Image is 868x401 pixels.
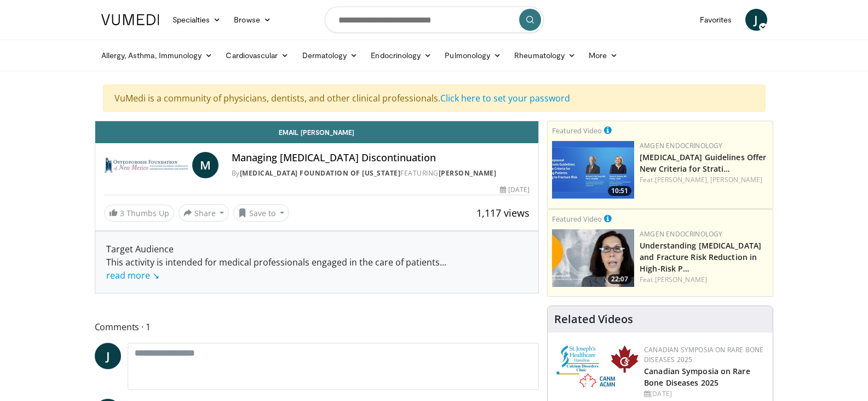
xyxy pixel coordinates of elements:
button: Share [179,204,229,222]
img: Osteoporosis Foundation of New Mexico [104,152,188,178]
span: Comments 1 [95,320,539,334]
a: [MEDICAL_DATA] Guidelines Offer New Criteria for Strati… [640,152,766,174]
a: [MEDICAL_DATA] Foundation of [US_STATE] [240,168,401,178]
img: c9a25db3-4db0-49e1-a46f-17b5c91d58a1.png.150x105_q85_crop-smart_upscale.png [552,229,634,287]
a: Specialties [166,9,228,31]
div: Feat. [640,275,768,285]
a: M [192,152,219,178]
a: [PERSON_NAME], [655,175,709,184]
button: Save to [233,204,289,222]
a: More [582,44,624,66]
a: Amgen Endocrinology [640,229,722,239]
div: By FEATURING [232,168,530,178]
span: 1,117 views [476,206,530,219]
h4: Related Videos [554,313,633,326]
a: Canadian Symposia on Rare Bone Diseases 2025 [644,366,750,388]
a: [PERSON_NAME] [710,175,762,184]
div: Feat. [640,175,768,185]
small: Featured Video [552,214,602,224]
h4: Managing [MEDICAL_DATA] Discontinuation [232,152,530,164]
img: 7b525459-078d-43af-84f9-5c25155c8fbb.png.150x105_q85_crop-smart_upscale.jpg [552,141,634,199]
a: Endocrinology [364,44,438,66]
div: Target Audience This activity is intended for medical professionals engaged in the care of patients [106,242,528,282]
a: Canadian Symposia on Rare Bone Diseases 2025 [644,345,763,364]
input: Search topics, interventions [325,7,544,33]
a: Email [PERSON_NAME] [95,121,539,143]
span: 22:07 [608,274,631,284]
div: [DATE] [500,185,530,195]
div: VuMedi is a community of physicians, dentists, and other clinical professionals. [103,84,766,112]
a: Amgen Endocrinology [640,141,722,150]
span: 10:51 [608,186,631,196]
a: Pulmonology [438,44,508,66]
img: VuMedi Logo [101,14,159,25]
a: Favorites [693,9,739,31]
a: Rheumatology [508,44,582,66]
span: 3 [120,208,124,218]
a: 3 Thumbs Up [104,205,174,222]
a: Browse [227,9,278,31]
a: [PERSON_NAME] [655,275,707,284]
a: 22:07 [552,229,634,287]
a: Dermatology [296,44,365,66]
a: J [95,343,121,369]
a: [PERSON_NAME] [439,168,497,178]
a: 10:51 [552,141,634,199]
a: Understanding [MEDICAL_DATA] and Fracture Risk Reduction in High-Risk P… [640,240,761,274]
div: [DATE] [644,389,764,399]
img: 59b7dea3-8883-45d6-a110-d30c6cb0f321.png.150x105_q85_autocrop_double_scale_upscale_version-0.2.png [556,345,639,389]
a: J [745,9,767,31]
a: Allergy, Asthma, Immunology [95,44,220,66]
small: Featured Video [552,126,602,135]
a: Cardiovascular [219,44,295,66]
a: Click here to set your password [440,92,570,104]
a: read more ↘ [106,269,159,281]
